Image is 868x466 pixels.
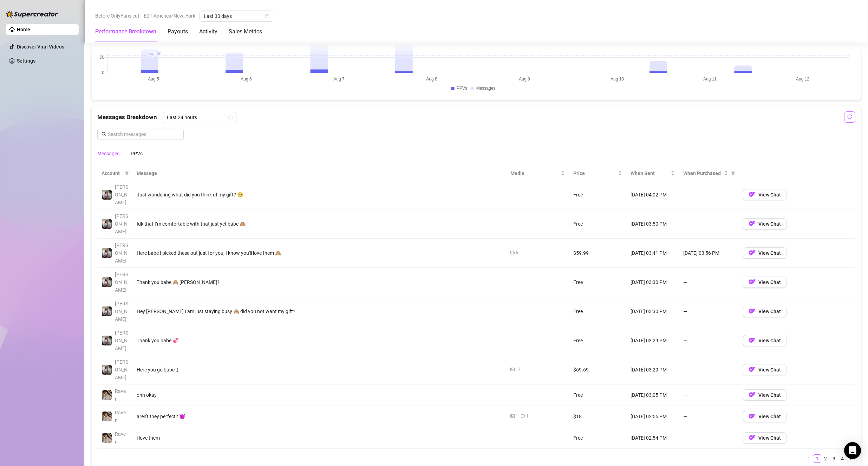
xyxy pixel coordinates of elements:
[731,171,735,175] span: filter
[102,390,112,400] img: Raven
[125,171,129,175] span: filter
[199,27,217,36] div: Activity
[102,365,112,375] img: ANDREA
[749,413,756,420] img: OF
[749,434,756,441] img: OF
[743,277,787,288] button: OFView Chat
[804,454,813,463] li: Previous Page
[521,414,525,418] span: video-camera
[115,410,126,423] span: Raven
[167,112,232,123] span: Last 24 hours
[102,336,112,345] img: ANDREA
[137,337,502,344] div: Thank you babe 💞
[115,301,128,322] span: [PERSON_NAME]
[743,193,787,199] a: OFView Chat
[97,150,119,157] div: Messages
[749,278,756,285] img: OF
[679,209,739,239] td: —
[679,167,739,180] th: When Purchased
[510,251,515,255] span: video-camera
[743,222,787,228] a: OFView Chat
[131,150,143,157] div: PPVs
[516,413,518,420] div: 1
[516,250,518,256] div: 6
[749,249,756,256] img: OF
[679,239,739,268] td: [DATE] 03:56 PM
[102,190,112,200] img: ANDREA
[679,268,739,297] td: —
[102,306,112,316] img: ANDREA
[115,242,128,264] span: [PERSON_NAME]
[743,281,787,286] a: OFView Chat
[758,392,781,398] span: View Chat
[137,434,502,442] div: i love them
[838,454,847,463] li: 4
[807,456,811,460] span: left
[743,306,787,317] button: OFView Chat
[228,115,233,119] span: calendar
[679,406,739,427] td: —
[137,413,502,420] div: aren't they perfect? 😈
[102,412,112,421] img: Raven
[743,436,787,442] a: OFView Chat
[137,366,502,374] div: Here you go babe :)
[743,394,787,399] a: OFView Chat
[743,339,787,345] a: OFView Chat
[822,455,829,462] a: 2
[679,297,739,326] td: —
[123,168,130,179] span: filter
[204,11,269,21] span: Last 30 days
[679,355,739,384] td: —
[626,239,679,268] td: [DATE] 03:41 PM
[17,27,30,32] a: Home
[749,366,756,373] img: OF
[758,309,781,314] span: View Chat
[626,355,679,384] td: [DATE] 03:29 PM
[102,219,112,229] img: ANDREA
[626,297,679,326] td: [DATE] 03:30 PM
[813,454,821,463] li: 1
[569,209,626,239] td: Free
[743,415,787,421] a: OFView Chat
[743,218,787,229] button: OFView Chat
[626,180,679,209] td: [DATE] 04:02 PM
[749,191,756,198] img: OF
[743,252,787,257] a: OFView Chat
[743,364,787,375] button: OFView Chat
[132,167,506,180] th: Message
[758,414,781,419] span: View Chat
[743,368,787,374] a: OFView Chat
[115,388,126,402] span: Raven
[569,167,626,180] th: Price
[115,431,126,445] span: Raven
[626,406,679,427] td: [DATE] 02:55 PM
[573,169,616,177] span: Price
[569,384,626,406] td: Free
[758,435,781,441] span: View Chat
[510,169,559,177] span: Media
[569,355,626,384] td: $69.69
[506,167,569,180] th: Media
[679,427,739,449] td: —
[758,221,781,227] span: View Chat
[626,209,679,239] td: [DATE] 03:50 PM
[683,169,723,177] span: When Purchased
[749,308,756,315] img: OF
[804,454,813,463] button: left
[821,454,830,463] li: 2
[838,455,846,462] a: 4
[679,180,739,209] td: —
[95,11,139,21] span: Before OnlyFans cut
[17,58,35,64] a: Settings
[626,268,679,297] td: [DATE] 03:30 PM
[168,27,188,36] div: Payouts
[102,277,112,287] img: ANDREA
[626,384,679,406] td: [DATE] 03:05 PM
[631,169,669,177] span: When Sent
[265,14,269,18] span: calendar
[626,427,679,449] td: [DATE] 02:54 PM
[95,27,156,36] div: Performance Breakdown
[102,248,112,258] img: ANDREA
[847,114,852,119] span: reload
[510,414,515,418] span: picture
